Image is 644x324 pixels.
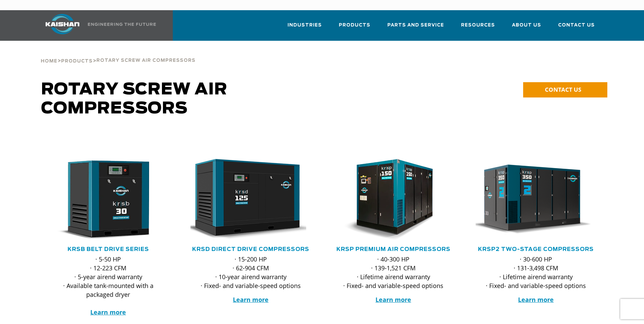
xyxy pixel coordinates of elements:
a: KRSD Direct Drive Compressors [192,247,309,252]
span: Rotary Screw Air Compressors [96,58,196,63]
p: · 30-600 HP · 131-3,498 CFM · Lifetime airend warranty · Fixed- and variable-speed options [476,255,596,290]
img: krsb30 [43,159,164,240]
a: Resources [461,16,495,39]
div: krsd125 [190,159,311,240]
a: Learn more [375,295,411,304]
p: · 15-200 HP · 62-904 CFM · 10-year airend warranty · Fixed- and variable-speed options [190,255,311,290]
span: About Us [512,21,541,29]
a: Home [41,58,57,64]
a: Parts and Service [387,16,444,39]
a: CONTACT US [523,82,607,97]
a: KRSP2 Two-Stage Compressors [478,247,594,252]
span: Contact Us [558,21,595,29]
a: Learn more [90,308,126,316]
div: krsp350 [476,159,596,240]
a: Industries [288,16,322,39]
a: KRSB Belt Drive Series [68,247,149,252]
a: Products [61,58,93,64]
span: Parts and Service [387,21,444,29]
div: krsp150 [333,159,454,240]
div: > > [41,41,196,67]
a: Products [339,16,370,39]
span: Products [339,21,370,29]
span: Home [41,59,57,64]
p: · 40-300 HP · 139-1,521 CFM · Lifetime airend warranty · Fixed- and variable-speed options [333,255,454,290]
img: krsd125 [185,159,306,240]
a: Kaishan USA [37,10,157,41]
a: Learn more [518,295,554,304]
a: Learn more [233,295,269,304]
p: · 5-50 HP · 12-223 CFM · 5-year airend warranty · Available tank-mounted with a packaged dryer [48,255,169,317]
img: Engineering the future [88,23,156,26]
img: krsp350 [471,159,591,240]
a: Contact Us [558,16,595,39]
span: Resources [461,21,495,29]
img: kaishan logo [37,14,88,34]
a: About Us [512,16,541,39]
span: Products [61,59,93,64]
span: Industries [288,21,322,29]
span: Rotary Screw Air Compressors [41,82,227,117]
a: KRSP Premium Air Compressors [336,247,450,252]
span: CONTACT US [545,86,581,93]
img: krsp150 [328,159,449,240]
div: krsb30 [48,159,169,240]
